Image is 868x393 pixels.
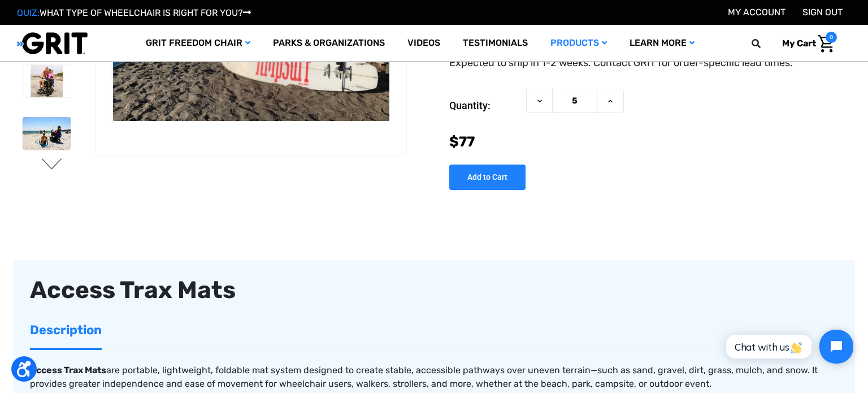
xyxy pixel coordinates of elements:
iframe: Tidio Chat [714,320,863,373]
a: Sign out [802,7,843,18]
a: Testimonials [452,25,539,62]
a: Videos [396,25,452,62]
button: Go to slide 5 of 6 [40,158,64,172]
dd: Expected to ship in 1-2 weeks. Contact GRIT for order-specific lead times. [449,55,793,71]
a: Description [30,312,102,348]
a: GRIT Freedom Chair [134,25,262,62]
a: Account [728,7,785,18]
label: Quantity: [449,89,520,123]
img: Access Trax Mats [23,65,71,97]
p: are portable, lightweight, foldable mat system designed to create stable, accessible pathways ove... [30,364,838,391]
img: Cart [818,35,834,53]
span: QUIZ: [17,7,40,18]
strong: Access Trax Mats [30,365,106,375]
input: Add to Cart [449,165,526,190]
div: Access Trax Mats [30,277,838,303]
a: Cart with 0 items [774,32,837,55]
span: 0 [826,32,837,43]
a: QUIZ:WHAT TYPE OF WHEELCHAIR IS RIGHT FOR YOU? [17,7,251,18]
a: Products [539,25,618,62]
span: My Cart [782,38,816,49]
a: Learn More [618,25,706,62]
span: $77 [449,133,475,150]
img: Access Trax Mats [23,117,71,149]
img: GRIT All-Terrain Wheelchair and Mobility Equipment [17,32,88,55]
input: Search [757,32,774,55]
a: Parks & Organizations [262,25,396,62]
